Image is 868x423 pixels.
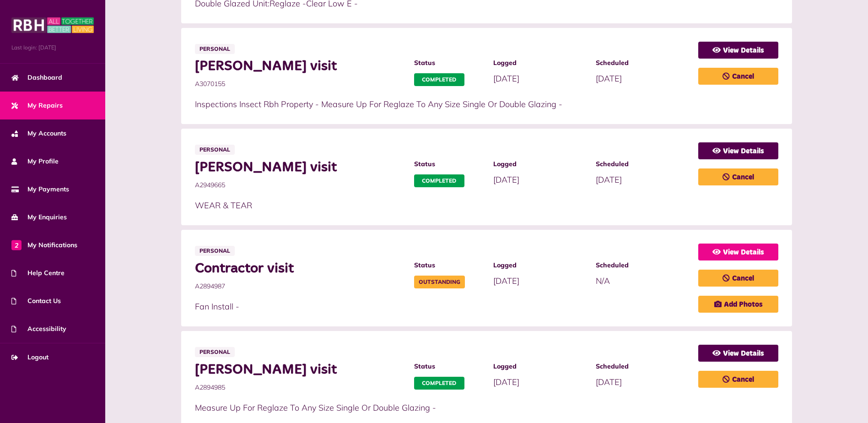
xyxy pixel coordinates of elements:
span: Personal [195,44,235,54]
a: View Details [698,42,778,59]
a: View Details [698,244,778,260]
span: A2894985 [195,383,405,392]
span: Logged [493,362,587,371]
span: My Enquiries [11,212,67,222]
span: Scheduled [596,58,689,68]
a: View Details [698,345,778,362]
p: Fan Install - [195,300,690,313]
span: Logged [493,159,587,169]
span: [DATE] [493,377,519,387]
span: Personal [195,347,235,357]
span: Scheduled [596,159,689,169]
span: Contractor visit [195,260,405,277]
span: Status [414,362,484,371]
span: [DATE] [596,73,622,84]
a: Add Photos [698,296,778,313]
p: Inspections Insect Rbh Property - Measure Up For Reglaze To Any Size Single Or Double Glazing - [195,98,690,110]
a: Cancel [698,68,778,85]
span: Logged [493,58,587,68]
span: Completed [414,377,464,390]
span: My Notifications [11,240,77,250]
span: Scheduled [596,260,689,270]
span: [DATE] [493,174,519,185]
span: Contact Us [11,296,61,306]
span: [PERSON_NAME] visit [195,58,405,75]
span: Last login: [DATE] [11,43,94,52]
span: Dashboard [11,73,62,82]
span: My Accounts [11,129,66,138]
span: Logout [11,352,49,362]
span: Completed [414,73,464,86]
span: My Payments [11,184,69,194]
p: Measure Up For Reglaze To Any Size Single Or Double Glazing - [195,401,690,414]
span: Status [414,58,484,68]
span: Help Centre [11,268,65,278]
span: Logged [493,260,587,270]
img: MyRBH [11,16,94,34]
span: [PERSON_NAME] visit [195,159,405,176]
span: N/A [596,276,610,286]
p: WEAR & TEAR [195,199,690,211]
a: Cancel [698,168,778,185]
a: Cancel [698,270,778,287]
span: 2 [11,240,22,250]
span: Personal [195,145,235,155]
span: [DATE] [596,377,622,387]
span: Status [414,159,484,169]
span: [DATE] [493,73,519,84]
span: Outstanding [414,276,465,288]
span: Scheduled [596,362,689,371]
span: My Repairs [11,101,63,110]
span: Personal [195,246,235,256]
a: View Details [698,142,778,159]
span: Status [414,260,484,270]
span: [DATE] [596,174,622,185]
span: [DATE] [493,276,519,286]
span: My Profile [11,157,59,166]
span: Completed [414,174,464,187]
span: A3070155 [195,79,405,89]
span: Accessibility [11,324,66,334]
span: [PERSON_NAME] visit [195,362,405,378]
a: Cancel [698,371,778,388]
span: A2894987 [195,282,405,291]
span: A2949665 [195,180,405,190]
